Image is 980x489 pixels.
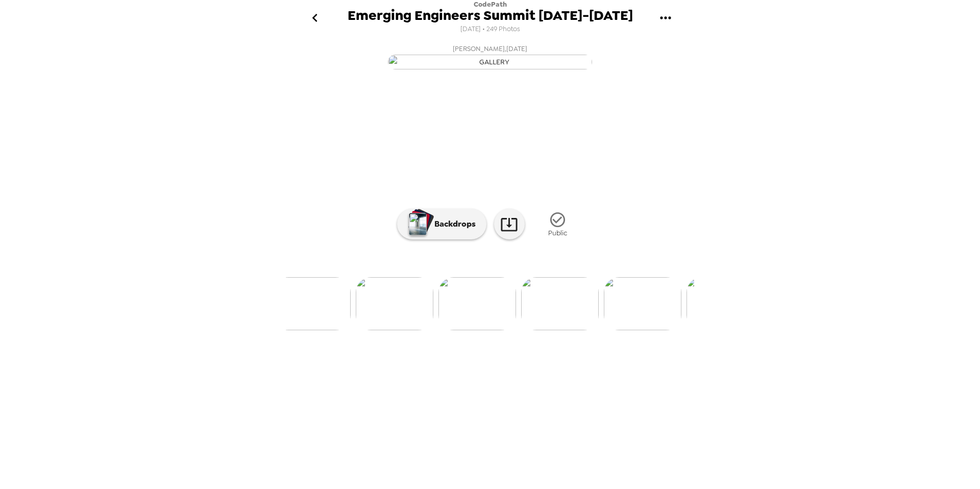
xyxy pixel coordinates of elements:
[286,40,694,72] button: [PERSON_NAME],[DATE]
[356,277,433,330] img: gallery
[438,277,516,330] img: gallery
[388,55,592,69] img: gallery
[298,2,331,35] button: go back
[453,43,527,55] span: [PERSON_NAME] , [DATE]
[521,277,599,330] img: gallery
[604,277,681,330] img: gallery
[429,218,476,230] p: Backdrops
[348,9,633,22] span: Emerging Engineers Summit [DATE]-[DATE]
[649,2,682,35] button: gallery menu
[532,205,583,243] button: Public
[548,229,567,237] span: Public
[687,277,764,330] img: gallery
[397,209,486,239] button: Backdrops
[273,277,351,330] img: gallery
[460,22,520,36] span: [DATE] • 249 Photos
